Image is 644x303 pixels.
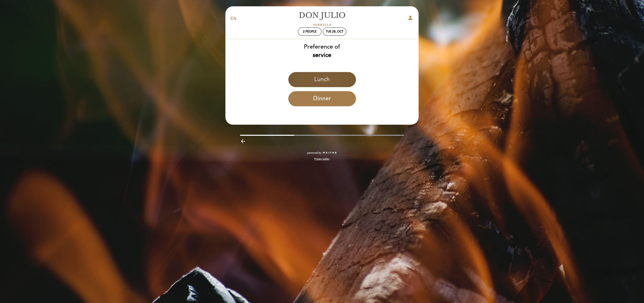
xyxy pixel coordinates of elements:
[291,12,353,26] a: [PERSON_NAME]
[407,15,413,23] button: person
[225,43,419,59] div: Preference of
[307,151,337,155] a: powered by
[307,151,321,155] span: powered by
[288,72,356,87] button: Lunch
[407,15,413,21] i: person
[326,30,343,33] div: Tue 28, Oct
[303,30,316,33] span: 2 people
[288,91,356,106] button: Dinner
[240,138,246,144] i: arrow_backward
[314,157,330,161] a: Privacy policy
[313,52,331,59] b: service
[323,152,337,154] img: MEITRE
